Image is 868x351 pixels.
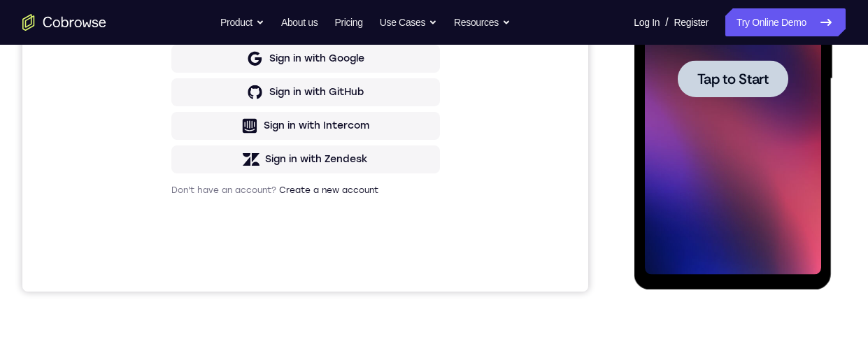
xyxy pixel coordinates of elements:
[281,8,318,36] a: About us
[674,8,709,36] a: Register
[247,229,342,243] div: Sign in with Google
[149,289,418,317] button: Sign in with Intercom
[665,14,668,31] span: /
[243,329,346,343] div: Sign in with Zendesk
[63,199,134,213] span: Tap to Start
[157,134,409,148] input: Enter your email
[634,8,660,36] a: Log In
[454,8,511,36] button: Resources
[149,96,418,115] h1: Sign in to your account
[241,296,347,310] div: Sign in with Intercom
[220,8,264,36] button: Product
[22,14,106,31] a: Go to the home page
[149,160,418,188] button: Sign in
[380,8,437,36] button: Use Cases
[276,200,290,211] p: or
[247,262,341,276] div: Sign in with GitHub
[149,322,418,350] button: Sign in with Zendesk
[43,187,154,224] button: Tap to Start
[334,8,362,36] a: Pricing
[149,255,418,283] button: Sign in with GitHub
[149,222,418,250] button: Sign in with Google
[725,8,846,36] a: Try Online Demo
